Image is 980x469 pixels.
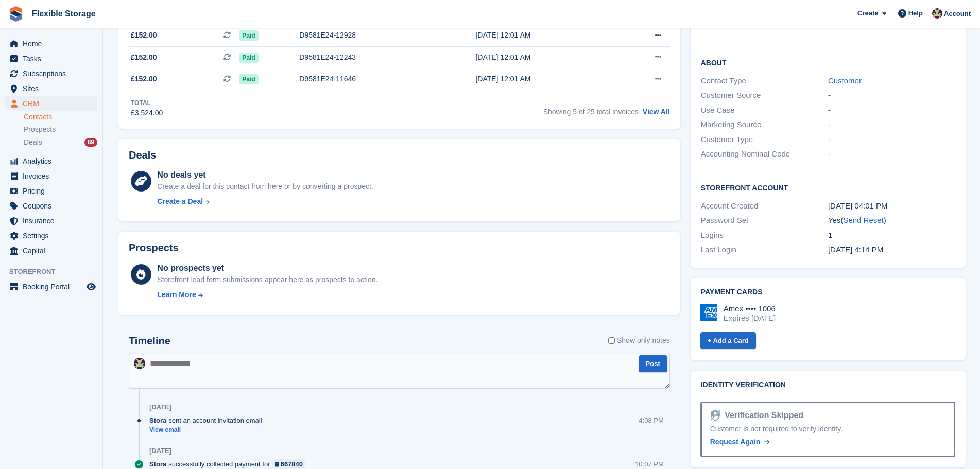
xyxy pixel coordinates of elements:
div: No deals yet [157,169,373,181]
h2: Storefront Account [701,182,955,193]
div: Yes [828,215,955,227]
span: Booking Portal [23,280,84,294]
span: Storefront [9,267,102,277]
span: Request Again [710,438,761,446]
a: menu [5,66,97,81]
div: Password Set [701,215,828,227]
a: menu [5,184,97,198]
div: Amex •••• 1006 [724,304,776,314]
div: [DATE] 12:01 AM [475,30,615,41]
span: Settings [23,229,84,243]
a: Customer [828,76,862,85]
div: 4:08 PM [639,415,663,425]
span: Coupons [23,199,84,213]
span: Tasks [23,51,84,66]
div: 89 [84,138,97,147]
span: £152.00 [131,30,157,41]
a: menu [5,214,97,228]
span: Account [944,9,971,19]
div: - [828,119,955,131]
img: Amex Logo [700,304,717,321]
a: menu [5,51,97,66]
div: Expires [DATE] [724,314,776,323]
div: Verification Skipped [720,409,803,422]
div: 1 [828,230,955,241]
div: - [828,90,955,101]
span: Sites [23,81,84,96]
a: menu [5,96,97,111]
div: Account Created [701,200,828,212]
span: £152.00 [131,52,157,63]
div: 10:07 PM [635,459,664,469]
div: Logins [701,230,828,241]
h2: Identity verification [701,381,955,389]
a: View All [643,108,670,116]
div: Marketing Source [701,119,828,131]
div: £3,524.00 [131,108,163,118]
a: menu [5,199,97,213]
div: Customer is not required to verify identity. [710,424,945,435]
div: [DATE] 12:01 AM [475,52,615,63]
input: Show only notes [608,335,615,346]
a: menu [5,244,97,258]
span: Invoices [23,169,84,183]
span: Home [23,37,84,51]
div: [DATE] [149,403,171,411]
div: - [828,148,955,160]
a: Send Reset [843,216,883,224]
div: [DATE] 04:01 PM [828,200,955,212]
div: Create a Deal [157,196,203,207]
img: Identity Verification Ready [710,410,720,421]
h2: Payment cards [701,288,955,297]
span: Stora [149,415,166,425]
div: [DATE] 12:01 AM [475,74,615,84]
img: Rachael Fisher [932,8,942,19]
a: menu [5,280,97,294]
div: Use Case [701,105,828,116]
a: View email [149,426,267,435]
a: Prospects [24,124,97,135]
a: Deals 89 [24,137,97,148]
div: Storefront lead form submissions appear here as prospects to action. [157,274,377,285]
div: Total [131,98,163,108]
h2: Deals [129,149,156,161]
div: Contact Type [701,75,828,87]
a: + Add a Card [700,332,756,349]
span: CRM [23,96,84,111]
div: D9581E24-12928 [299,30,442,41]
span: Analytics [23,154,84,168]
div: - [828,134,955,146]
a: Request Again [710,437,770,447]
img: stora-icon-8386f47178a22dfd0bd8f6a31ec36ba5ce8667c1dd55bd0f319d3a0aa187defe.svg [8,6,24,22]
span: £152.00 [131,74,157,84]
a: menu [5,169,97,183]
span: ( ) [840,216,886,224]
span: Capital [23,244,84,258]
div: Last Login [701,244,828,256]
div: D9581E24-11646 [299,74,442,84]
span: Paid [239,53,258,63]
a: Contacts [24,112,97,122]
span: Pricing [23,184,84,198]
div: Customer Type [701,134,828,146]
span: Prospects [24,125,56,134]
h2: Prospects [129,242,179,254]
div: D9581E24-12243 [299,52,442,63]
div: successfully collected payment for [149,459,311,469]
span: Insurance [23,214,84,228]
a: menu [5,229,97,243]
a: Preview store [85,281,97,293]
label: Show only notes [608,335,670,346]
span: Paid [239,30,258,41]
div: sent an account invitation email [149,415,267,425]
span: Help [908,8,923,19]
div: Create a deal for this contact from here or by converting a prospect. [157,181,373,192]
div: [DATE] [149,447,171,455]
div: Learn More [157,289,196,300]
a: menu [5,37,97,51]
span: Subscriptions [23,66,84,81]
div: No prospects yet [157,262,377,274]
h2: About [701,57,955,67]
span: Showing 5 of 25 total invoices [543,108,639,116]
button: Post [639,355,667,372]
